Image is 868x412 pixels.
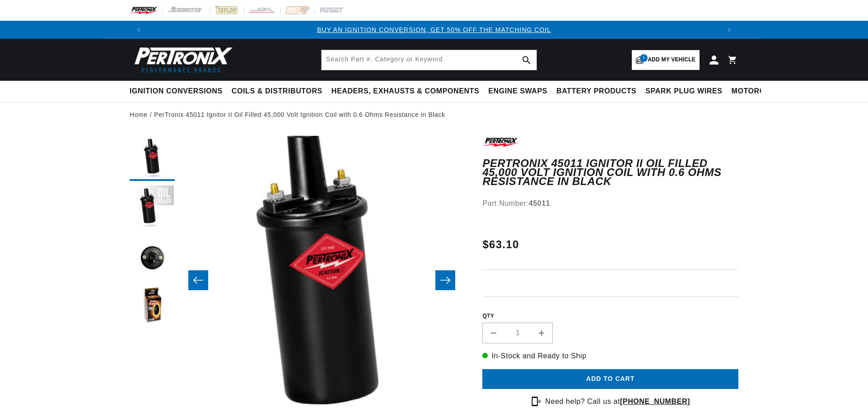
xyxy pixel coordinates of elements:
span: Headers, Exhausts & Components [331,87,479,96]
button: Load image 4 in gallery view [130,285,175,330]
slideshow-component: Translation missing: en.sections.announcements.announcement_bar [107,21,761,39]
span: Add my vehicle [648,56,695,64]
div: 1 of 3 [148,25,720,35]
button: Load image 1 in gallery view [130,136,175,181]
div: Part Number: [482,198,738,209]
span: Coils & Distributors [232,87,322,96]
h1: PerTronix 45011 Ignitor II Oil Filled 45,000 Volt Ignition Coil with 0.6 Ohms Resistance in Black [482,159,738,186]
span: Motorcycle [732,87,785,96]
summary: Ignition Conversions [130,81,227,102]
summary: Engine Swaps [484,81,552,102]
a: 1Add my vehicle [632,50,700,70]
strong: 45011 [529,199,551,207]
p: In-Stock and Ready to Ship [482,350,738,362]
button: Load image 2 in gallery view [130,185,175,231]
button: Load image 3 in gallery view [130,235,175,280]
span: 1 [640,54,648,62]
label: QTY [482,312,738,320]
a: [PHONE_NUMBER] [620,398,690,405]
summary: Headers, Exhausts & Components [327,81,484,102]
input: Search Part #, Category or Keyword [322,50,537,70]
span: Spark Plug Wires [645,87,722,96]
span: Ignition Conversions [130,87,223,96]
nav: breadcrumbs [130,110,738,120]
img: Pertronix [130,44,233,75]
a: Home [130,110,148,120]
button: Slide right [435,270,455,290]
a: BUY AN IGNITION CONVERSION, GET 50% OFF THE MATCHING COIL [317,26,551,33]
summary: Battery Products [552,81,641,102]
p: Need help? Call us at [545,396,690,407]
a: PerTronix 45011 Ignitor II Oil Filled 45,000 Volt Ignition Coil with 0.6 Ohms Resistance in Black [154,110,445,120]
div: Announcement [148,25,720,35]
summary: Motorcycle [727,81,790,102]
button: Slide left [188,270,208,290]
button: Translation missing: en.sections.announcements.next_announcement [720,21,738,39]
button: Add to cart [482,369,738,389]
summary: Coils & Distributors [227,81,327,102]
span: Engine Swaps [488,87,547,96]
summary: Spark Plug Wires [641,81,727,102]
span: $63.10 [482,236,519,253]
span: Battery Products [556,87,636,96]
button: Translation missing: en.sections.announcements.previous_announcement [130,21,148,39]
button: search button [517,50,537,70]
